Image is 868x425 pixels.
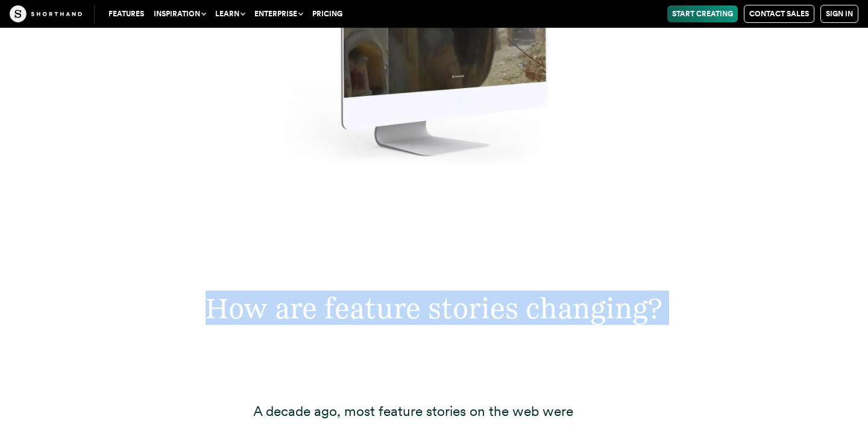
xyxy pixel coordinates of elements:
a: Pricing [307,5,347,22]
button: Enterprise [250,5,307,22]
button: Inspiration [149,5,210,22]
a: Start Creating [667,5,738,22]
img: The Craft [10,5,82,22]
button: Learn [210,5,250,22]
a: Sign in [820,5,858,23]
h2: How are feature stories changing? [92,291,775,325]
a: Contact Sales [744,5,814,23]
a: Features [104,5,149,22]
